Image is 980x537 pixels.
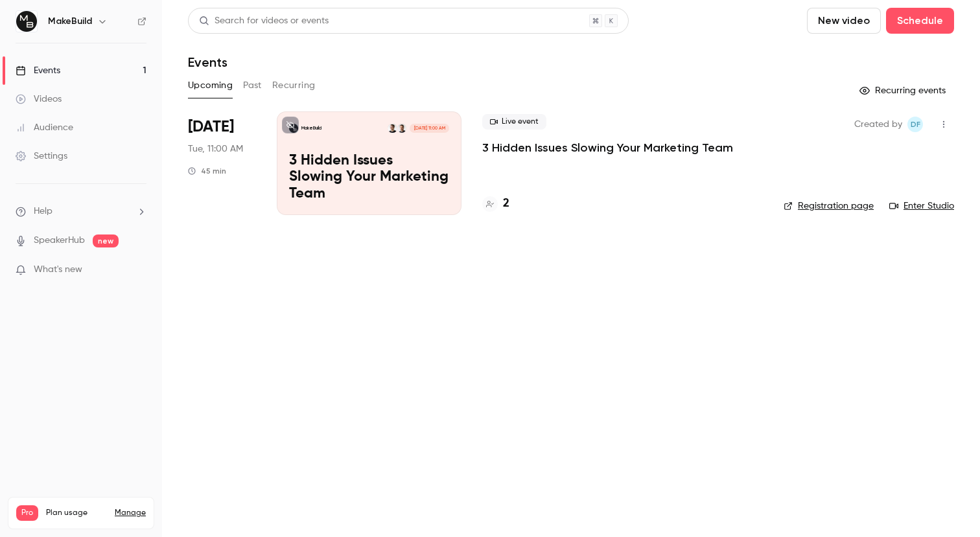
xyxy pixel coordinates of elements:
button: Schedule [886,8,954,34]
a: Manage [115,508,146,518]
p: MakeBuild [301,125,321,131]
a: 3 Hidden Issues Slowing Your Marketing TeamMakeBuildTim JanesDan Foster[DATE] 11:00 AM3 Hidden Is... [277,111,461,215]
iframe: Noticeable Trigger [131,264,146,276]
p: 3 Hidden Issues Slowing Your Marketing Team [289,153,449,203]
div: Search for videos or events [199,14,329,28]
span: Help [34,205,52,218]
h6: MakeBuild [48,15,92,28]
span: new [93,234,119,247]
span: Dan Foster [907,117,923,132]
span: Tue, 11:00 AM [188,143,243,155]
h4: 2 [503,195,509,212]
p: / 90 [126,521,146,532]
div: Events [16,64,60,77]
a: SpeakerHub [34,234,85,247]
span: What's new [34,263,82,277]
span: DF [911,117,920,132]
div: Videos [16,93,62,106]
div: Sep 9 Tue, 11:00 AM (Europe/London) [188,111,256,215]
button: Past [243,75,262,96]
a: 3 Hidden Issues Slowing Your Marketing Team [482,140,733,155]
button: Recurring events [854,80,954,101]
a: Registration page [784,200,874,212]
button: Upcoming [188,75,233,96]
div: Settings [16,150,67,163]
span: Plan usage [46,508,107,518]
img: MakeBuild [16,11,37,32]
span: Pro [16,505,38,521]
span: [DATE] 11:00 AM [410,124,449,133]
li: help-dropdown-opener [16,205,146,218]
span: Live event [482,114,546,130]
span: [DATE] [188,117,234,137]
div: 45 min [188,166,226,176]
a: 2 [482,195,509,212]
img: Tim Janes [397,124,406,133]
button: Recurring [272,75,316,96]
img: Dan Foster [388,124,397,133]
button: New video [807,8,881,34]
p: Videos [16,521,41,532]
div: Audience [16,121,73,134]
h1: Events [188,54,227,70]
span: Created by [854,117,902,132]
span: 0 [126,523,131,531]
a: Enter Studio [889,200,954,212]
